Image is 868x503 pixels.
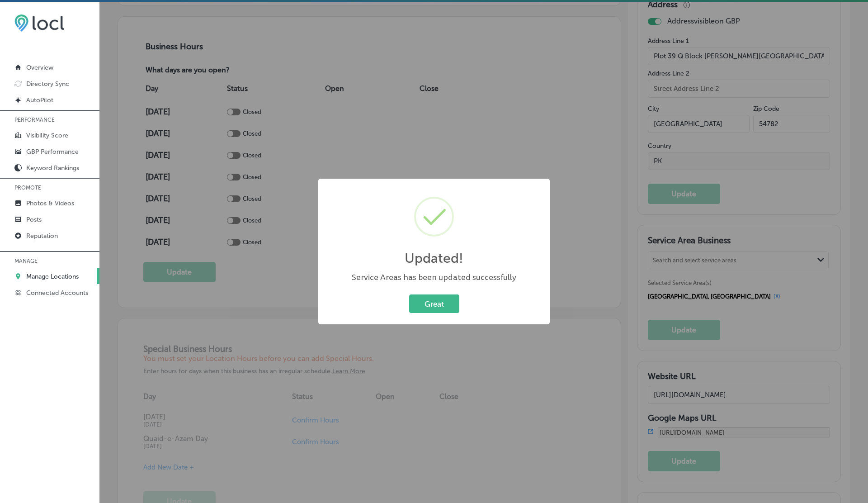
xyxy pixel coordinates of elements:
p: Posts [26,216,42,223]
p: Keyword Rankings [26,164,79,172]
img: 6efc1275baa40be7c98c3b36c6bfde44.png [14,14,64,32]
div: Service Areas has been updated successfully [327,272,541,283]
p: Reputation [26,232,58,240]
p: Manage Locations [26,273,79,280]
button: Great [409,294,459,313]
h2: Updated! [405,250,463,266]
p: Directory Sync [26,80,69,88]
p: Overview [26,64,53,71]
p: Visibility Score [26,132,68,139]
p: Photos & Videos [26,199,74,207]
p: AutoPilot [26,96,53,104]
p: Connected Accounts [26,289,88,297]
p: GBP Performance [26,148,79,156]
